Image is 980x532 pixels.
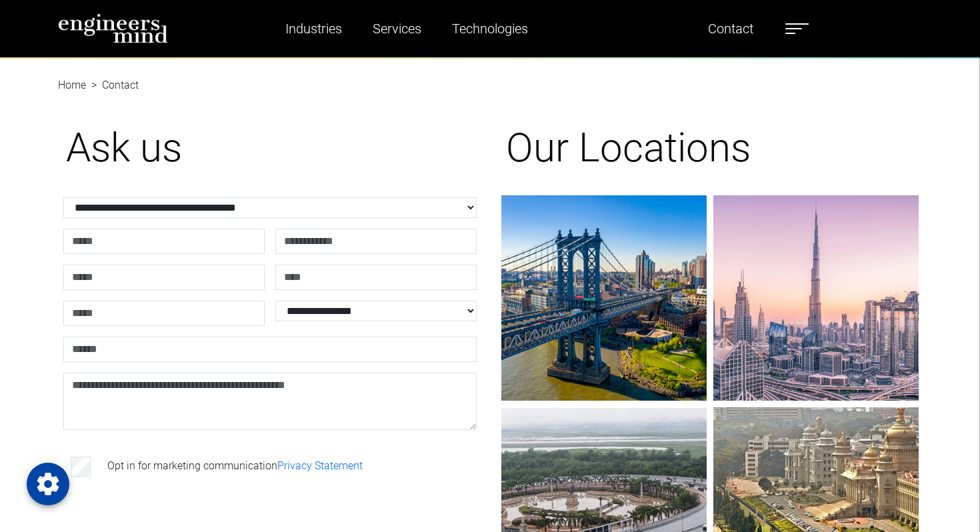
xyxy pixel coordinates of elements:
a: Contact [703,13,759,44]
a: Industries [280,13,347,44]
img: gif [713,195,919,401]
h1: Ask us [66,124,474,172]
nav: breadcrumb [58,64,922,80]
img: logo [58,13,168,43]
a: Services [367,13,427,44]
a: Technologies [447,13,533,44]
label: Opt in for marketing communication [107,458,363,474]
a: Privacy Statement [277,459,363,472]
img: gif [501,195,707,401]
li: Contact [86,77,139,93]
h1: Our Locations [506,124,914,172]
a: Home [58,79,86,91]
